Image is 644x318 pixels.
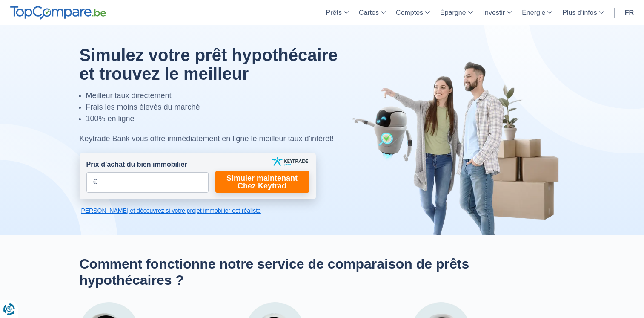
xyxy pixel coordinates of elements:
label: Prix d’achat du bien immobilier [86,160,187,170]
span: € [93,177,97,187]
div: Keytrade Bank vous offre immédiatement en ligne le meilleur taux d'intérêt! [80,133,358,145]
img: TopCompare [10,6,106,20]
h2: Comment fonctionne notre service de comparaison de prêts hypothécaires ? [80,256,565,289]
h1: Simulez votre prêt hypothécaire et trouvez le meilleur [80,46,358,83]
li: Meilleur taux directement [86,90,358,101]
li: 100% en ligne [86,113,358,124]
li: Frais les moins élevés du marché [86,101,358,113]
a: Simuler maintenant Chez Keytrad [215,171,309,193]
a: [PERSON_NAME] et découvrez si votre projet immobilier est réaliste [80,206,316,215]
img: keytrade [272,157,308,166]
img: image-hero [352,61,565,235]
